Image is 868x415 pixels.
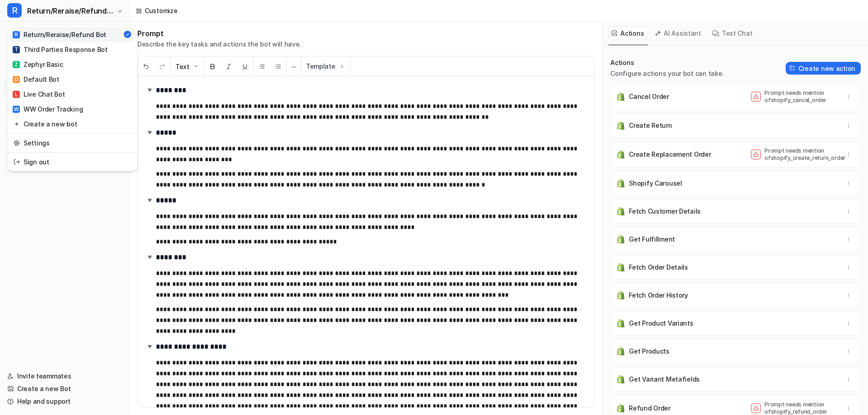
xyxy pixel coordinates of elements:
img: Get Products icon [616,347,625,356]
a: History [4,40,126,53]
a: Reports [4,53,126,66]
img: Cancel Order icon [616,92,625,101]
img: Create Return icon [616,121,625,130]
span: R [13,31,20,38]
p: Configure actions your bot can take. [610,69,724,78]
button: Actions [609,26,648,40]
span: R [7,3,22,18]
img: Template [338,63,345,70]
button: Ordered List [270,57,286,76]
p: Get Products [629,347,670,356]
button: Integrations [4,103,48,112]
button: ─ [287,57,301,76]
img: expand-arrow.svg [145,128,154,137]
div: Default Bot [13,75,59,84]
span: L [13,91,20,98]
a: Chat [4,27,126,40]
a: Sign out [10,154,135,169]
p: Refund Order [629,404,670,413]
p: Fetch Customer Details [629,207,701,216]
a: Create a new Bot [4,382,126,395]
img: Create action [789,65,796,71]
button: Redo [154,57,170,76]
p: Get Fulfillment [629,235,675,244]
button: Underline [237,57,253,76]
img: Bold [209,63,216,70]
img: expand-arrow.svg [145,252,154,261]
a: Customize [4,79,126,92]
a: ShopifyShopify [4,143,126,156]
div: Customize [145,6,177,15]
img: Undo [142,63,150,70]
img: Fetch Order Details icon [616,263,625,272]
p: Shopify Carousel [629,179,682,188]
button: AI Assistant [651,26,705,40]
img: expand-arrow.svg [145,85,154,94]
button: Test Chat [709,26,756,40]
img: Get Variant Metafields icon [616,375,625,384]
img: Get Product Variants icon [616,319,625,328]
p: Describe the key tasks and actions the bot will have. [137,40,301,49]
button: Undo [138,57,154,76]
p: Actions [610,58,724,67]
img: expand menu [5,104,12,111]
img: reset [14,138,20,148]
button: Italic [221,57,237,76]
img: expand-arrow.svg [145,342,154,351]
a: Invite teammates [4,370,126,382]
button: Create new action [786,62,861,75]
img: Shopify Carousel icon [616,179,625,188]
a: Settings [10,135,135,150]
p: Create Return [629,121,672,130]
img: Create Replacement Order icon [616,150,625,159]
p: Prompt needs mention of shopify_cancel_order [764,89,837,104]
div: RReturn/Reraise/Refund Bot [7,25,137,171]
a: Articles [4,66,126,79]
img: reset [14,119,20,129]
div: Third Parties Response Bot [13,45,108,54]
span: T [13,46,20,53]
img: Fetch Order History icon [616,291,625,300]
p: Create Replacement Order [629,150,711,159]
img: Underline [241,63,249,70]
p: Cancel Order [629,92,669,101]
img: reset [14,157,20,167]
p: Fetch Order Details [629,263,688,272]
img: Refund Order icon [616,404,625,413]
p: Prompt needs mention of shopify_create_return_order [764,147,837,162]
img: Italic [225,63,232,70]
p: Fetch Order History [629,291,688,300]
img: Fetch Customer Details icon [616,207,625,216]
img: Get Fulfillment icon [616,235,625,244]
img: Redo [159,63,166,70]
button: Bold [204,57,221,76]
img: expand-arrow.svg [145,196,154,205]
a: wovenwood.co.uk[DOMAIN_NAME] [4,114,126,126]
img: Unordered List [258,63,265,70]
img: Ordered List [274,63,282,70]
a: Create a new bot [10,117,135,131]
div: Zephyr Basic [13,60,63,69]
span: D [13,76,20,83]
a: Explore all integrations [4,158,126,170]
span: Return/Reraise/Refund Bot [27,5,114,17]
p: Get Variant Metafields [629,375,700,384]
div: WW Order Tracking [13,104,83,114]
button: Unordered List [254,57,270,76]
p: Get Product Variants [629,319,693,328]
button: Text [171,57,204,76]
div: Live Chat Bot [13,89,65,99]
span: Z [13,61,20,68]
div: Return/Reraise/Refund Bot [13,30,106,39]
span: W [13,106,20,113]
a: Help and support [4,395,126,408]
img: Dropdown Down Arrow [192,63,199,70]
h1: Prompt [137,29,301,38]
button: Template [302,56,350,76]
